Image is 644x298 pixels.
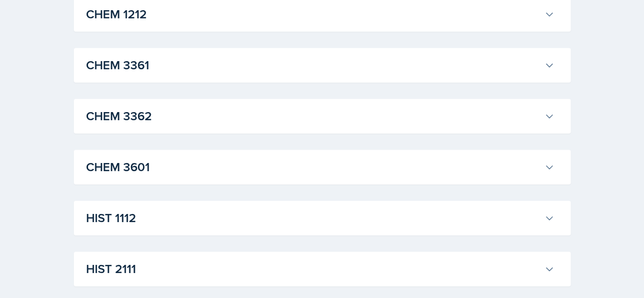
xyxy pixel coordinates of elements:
[86,107,540,125] h3: CHEM 3362
[86,209,540,227] h3: HIST 1112
[84,3,556,25] button: CHEM 1212
[86,5,540,23] h3: CHEM 1212
[84,105,556,127] button: CHEM 3362
[86,158,540,176] h3: CHEM 3601
[86,260,540,278] h3: HIST 2111
[84,156,556,178] button: CHEM 3601
[84,258,556,280] button: HIST 2111
[86,56,540,74] h3: CHEM 3361
[84,54,556,76] button: CHEM 3361
[84,207,556,229] button: HIST 1112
